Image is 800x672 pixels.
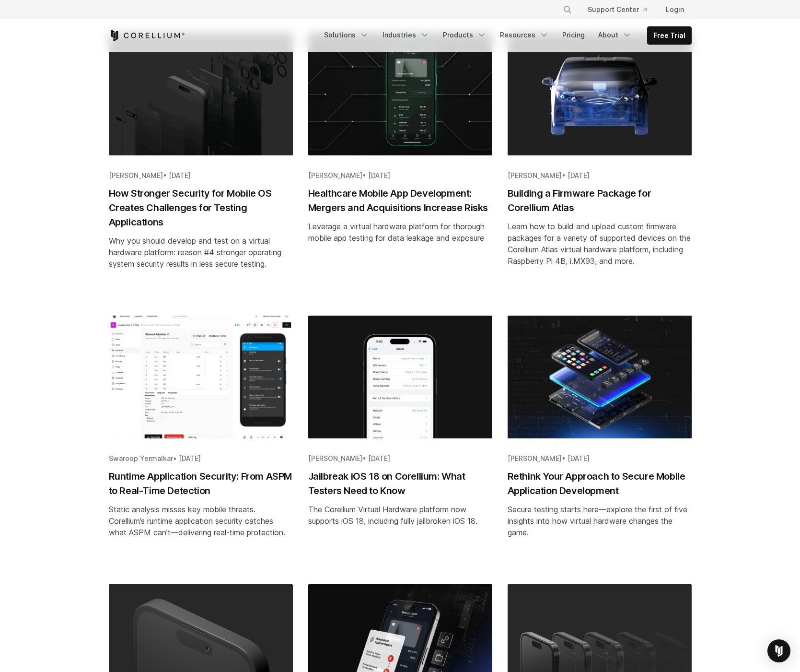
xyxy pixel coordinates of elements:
div: • [508,454,692,463]
a: Solutions [318,26,375,44]
span: [DATE] [368,454,390,462]
span: [DATE] [179,454,201,462]
span: [PERSON_NAME] [109,171,163,179]
h2: Healthcare Mobile App Development: Mergers and Acquisitions Increase Risks [308,186,492,215]
span: [PERSON_NAME] [308,454,362,462]
span: [DATE] [568,454,590,462]
a: Login [658,1,692,18]
h2: Rethink Your Approach to Secure Mobile Application Development [508,469,692,498]
div: • [508,171,692,180]
img: Rethink Your Approach to Secure Mobile Application Development [508,316,692,438]
h2: Building a Firmware Package for Corellium Atlas [508,186,692,215]
span: [PERSON_NAME] [508,171,562,179]
img: Runtime Application Security: From ASPM to Real-Time Detection [109,316,293,438]
h2: Jailbreak iOS 18 on Corellium: What Testers Need to Know [308,469,492,498]
div: Navigation Menu [551,1,692,18]
a: Corellium Home [109,30,185,41]
a: Industries [377,26,435,44]
a: Support Center [580,1,654,18]
a: Resources [494,26,555,44]
button: Search [559,1,576,18]
div: Secure testing starts here—explore the first of five insights into how virtual hardware changes t... [508,504,692,538]
span: [DATE] [368,171,390,179]
h2: How Stronger Security for Mobile OS Creates Challenges for Testing Applications [109,186,293,229]
span: [PERSON_NAME] [308,171,362,179]
div: The Corellium Virtual Hardware platform now supports iOS 18, including fully jailbroken iOS 18. [308,504,492,527]
a: About [592,26,638,44]
a: Free Trial [648,27,691,44]
div: • [308,454,492,463]
img: How Stronger Security for Mobile OS Creates Challenges for Testing Applications [109,33,293,155]
div: Open Intercom Messenger [767,639,790,662]
h2: Runtime Application Security: From ASPM to Real-Time Detection [109,469,293,498]
a: Blog post summary: Healthcare Mobile App Development: Mergers and Acquisitions Increase Risks [308,33,492,300]
div: Learn how to build and upload custom firmware packages for a variety of supported devices on the ... [508,221,692,267]
div: Static analysis misses key mobile threats. Corellium’s runtime application security catches what ... [109,504,293,538]
div: Why you should develop and test on a virtual hardware platform: reason #4 stronger operating syst... [109,235,293,270]
a: Blog post summary: Jailbreak iOS 18 on Corellium: What Testers Need to Know [308,316,492,569]
img: Jailbreak iOS 18 on Corellium: What Testers Need to Know [308,316,492,438]
a: Pricing [557,26,591,44]
span: Swaroop Yermalkar [109,454,173,462]
div: • [308,171,492,180]
img: Healthcare Mobile App Development: Mergers and Acquisitions Increase Risks [308,33,492,155]
a: Blog post summary: Building a Firmware Package for Corellium Atlas [508,33,692,300]
a: Products [437,26,492,44]
span: [PERSON_NAME] [508,454,562,462]
a: Blog post summary: How Stronger Security for Mobile OS Creates Challenges for Testing Applications [109,33,293,300]
a: Blog post summary: Rethink Your Approach to Secure Mobile Application Development [508,316,692,569]
img: Building a Firmware Package for Corellium Atlas [508,33,692,155]
span: [DATE] [169,171,191,179]
a: Blog post summary: Runtime Application Security: From ASPM to Real-Time Detection [109,316,293,569]
div: • [109,171,293,180]
div: Leverage a virtual hardware platform for thorough mobile app testing for data leakage and exposure [308,221,492,244]
div: • [109,454,293,463]
div: Navigation Menu [318,26,692,45]
span: [DATE] [568,171,590,179]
